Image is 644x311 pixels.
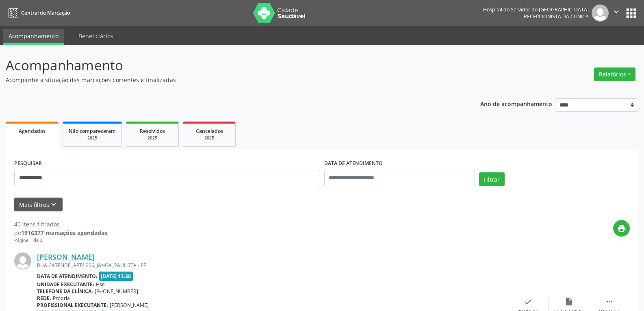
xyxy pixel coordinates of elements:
div: Página 1 de 3 [14,237,107,244]
span: Recepcionista da clínica [524,13,589,20]
img: img [592,4,609,22]
label: DATA DE ATENDIMENTO [324,157,383,170]
span: Cancelados [196,128,223,135]
a: Central de Marcação [6,6,70,20]
button: Mais filtroskeyboard_arrow_down [14,198,63,212]
span: Central de Marcação [21,9,70,16]
div: 2025 [132,135,173,141]
button:  [609,4,624,22]
button: apps [624,6,638,20]
span: Não compareceram [69,128,116,135]
div: RUA CATENDE, APT§ 206, JANGA, PAULISTA - PE [37,262,508,269]
div: de [14,228,107,237]
strong: 1916377 marcações agendadas [21,229,107,237]
div: 2025 [189,135,230,141]
i: keyboard_arrow_down [49,200,58,209]
i: print [617,224,626,233]
b: Telefone da clínica: [37,288,93,295]
span: Agendados [19,128,46,135]
i:  [605,297,614,306]
span: [DATE] 12:30 [99,272,133,281]
i: insert_drive_file [564,297,573,306]
p: Acompanhe a situação das marcações correntes e finalizadas [6,76,449,84]
a: [PERSON_NAME] [37,252,95,261]
span: Hse [96,281,105,288]
span: Própria [53,295,70,302]
i: check [524,297,533,306]
label: PESQUISAR [14,157,42,170]
span: Resolvidos [140,128,165,135]
b: Data de atendimento: [37,273,98,280]
div: Hospital do Servidor do [GEOGRAPHIC_DATA] [483,6,589,13]
b: Unidade executante: [37,281,94,288]
b: Rede: [37,295,51,302]
span: [PERSON_NAME] [110,302,149,309]
button: Filtrar [479,172,505,186]
button: Relatórios [594,67,635,81]
i:  [612,7,621,16]
a: Acompanhamento [3,29,64,45]
button: print [613,220,630,237]
p: Acompanhamento [6,55,449,76]
b: Profissional executante: [37,302,108,309]
a: Beneficiários [73,29,119,43]
p: Ano de acompanhamento [480,98,552,109]
span: [PHONE_NUMBER] [95,288,138,295]
img: img [14,252,31,270]
div: 40 itens filtrados [14,220,107,228]
div: 2025 [69,135,116,141]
